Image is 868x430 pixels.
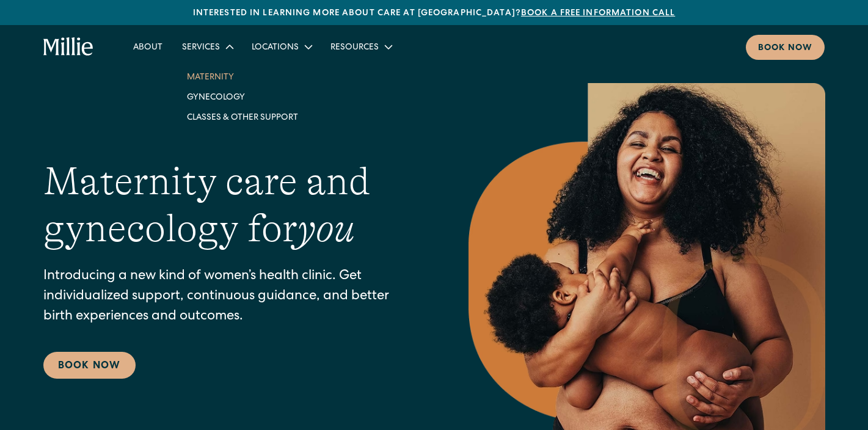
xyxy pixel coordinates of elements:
[172,37,242,57] div: Services
[521,9,675,18] a: Book a free information call
[297,206,355,250] em: you
[43,37,94,57] a: home
[43,267,420,327] p: Introducing a new kind of women’s health clinic. Get individualized support, continuous guidance,...
[123,37,172,57] a: About
[321,37,401,57] div: Resources
[177,87,308,107] a: Gynecology
[177,67,308,87] a: Maternity
[330,42,379,54] div: Resources
[177,107,308,127] a: Classes & Other Support
[242,37,321,57] div: Locations
[172,57,313,137] nav: Services
[252,42,299,54] div: Locations
[746,35,825,60] a: Book now
[43,158,420,252] h1: Maternity care and gynecology for
[43,352,136,379] a: Book Now
[182,42,220,54] div: Services
[758,42,812,55] div: Book now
